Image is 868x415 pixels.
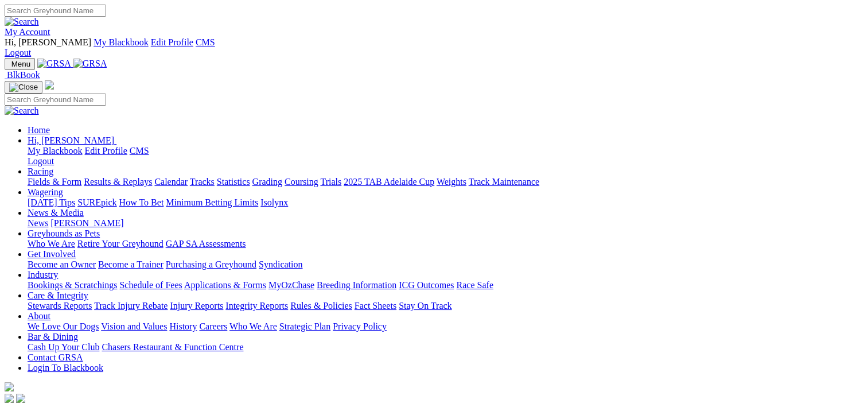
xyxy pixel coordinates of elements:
[290,301,352,311] a: Rules & Policies
[5,27,50,37] a: My Account
[169,321,197,331] a: History
[73,59,107,69] img: GRSA
[28,197,863,208] div: Wagering
[184,280,266,290] a: Applications & Forms
[85,146,127,156] a: Edit Profile
[28,166,53,176] a: Racing
[225,301,288,311] a: Integrity Reports
[84,177,152,187] a: Results & Replays
[5,106,39,116] img: Search
[28,259,96,269] a: Become an Owner
[5,5,106,17] input: Search
[5,94,106,106] input: Search
[399,280,454,290] a: ICG Outcomes
[28,363,103,373] a: Login To Blackbook
[28,218,48,228] a: News
[252,177,282,187] a: Grading
[279,321,330,331] a: Strategic Plan
[437,177,466,187] a: Weights
[28,135,114,145] span: Hi, [PERSON_NAME]
[94,301,168,311] a: Track Injury Rebate
[5,48,31,57] a: Logout
[28,311,50,321] a: About
[166,259,256,269] a: Purchasing a Greyhound
[28,259,863,270] div: Get Involved
[28,321,863,332] div: About
[77,197,116,207] a: SUREpick
[320,177,341,187] a: Trials
[259,259,302,269] a: Syndication
[101,321,167,331] a: Vision and Values
[98,259,164,269] a: Become a Trainer
[5,37,91,47] span: Hi, [PERSON_NAME]
[260,197,288,207] a: Isolynx
[28,332,78,342] a: Bar & Dining
[199,321,227,331] a: Careers
[94,37,149,47] a: My Blackbook
[28,146,863,166] div: Hi, [PERSON_NAME]
[5,17,39,27] img: Search
[5,81,42,94] button: Toggle navigation
[28,301,863,311] div: Care & Integrity
[16,394,25,403] img: twitter.svg
[229,321,277,331] a: Who We Are
[7,70,40,80] span: BlkBook
[5,394,14,403] img: facebook.svg
[28,125,50,135] a: Home
[28,146,83,156] a: My Blackbook
[9,83,38,92] img: Close
[344,177,434,187] a: 2025 TAB Adelaide Cup
[5,58,35,70] button: Toggle navigation
[5,37,863,58] div: My Account
[285,177,318,187] a: Coursing
[170,301,223,311] a: Injury Reports
[28,342,99,352] a: Cash Up Your Club
[28,280,117,290] a: Bookings & Scratchings
[28,290,88,300] a: Care & Integrity
[469,177,539,187] a: Track Maintenance
[130,146,149,156] a: CMS
[217,177,250,187] a: Statistics
[5,382,14,391] img: logo-grsa-white.png
[119,197,164,207] a: How To Bet
[355,301,396,311] a: Fact Sheets
[11,60,30,68] span: Menu
[50,218,123,228] a: [PERSON_NAME]
[28,321,99,331] a: We Love Our Dogs
[166,239,246,249] a: GAP SA Assessments
[28,352,83,362] a: Contact GRSA
[28,197,75,207] a: [DATE] Tips
[28,239,863,249] div: Greyhounds as Pets
[28,218,863,228] div: News & Media
[28,177,863,187] div: Racing
[28,280,863,290] div: Industry
[28,187,63,197] a: Wagering
[151,37,193,47] a: Edit Profile
[28,301,92,311] a: Stewards Reports
[102,342,243,352] a: Chasers Restaurant & Function Centre
[196,37,215,47] a: CMS
[77,239,164,249] a: Retire Your Greyhound
[45,80,54,90] img: logo-grsa-white.png
[28,135,116,145] a: Hi, [PERSON_NAME]
[28,239,75,249] a: Who We Are
[5,70,40,80] a: BlkBook
[28,177,81,187] a: Fields & Form
[166,197,258,207] a: Minimum Betting Limits
[28,208,84,218] a: News & Media
[119,280,182,290] a: Schedule of Fees
[28,156,54,166] a: Logout
[399,301,451,311] a: Stay On Track
[154,177,188,187] a: Calendar
[28,270,58,280] a: Industry
[28,228,100,238] a: Greyhounds as Pets
[28,342,863,352] div: Bar & Dining
[456,280,493,290] a: Race Safe
[317,280,396,290] a: Breeding Information
[37,59,71,69] img: GRSA
[28,249,76,259] a: Get Involved
[190,177,215,187] a: Tracks
[268,280,314,290] a: MyOzChase
[333,321,387,331] a: Privacy Policy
